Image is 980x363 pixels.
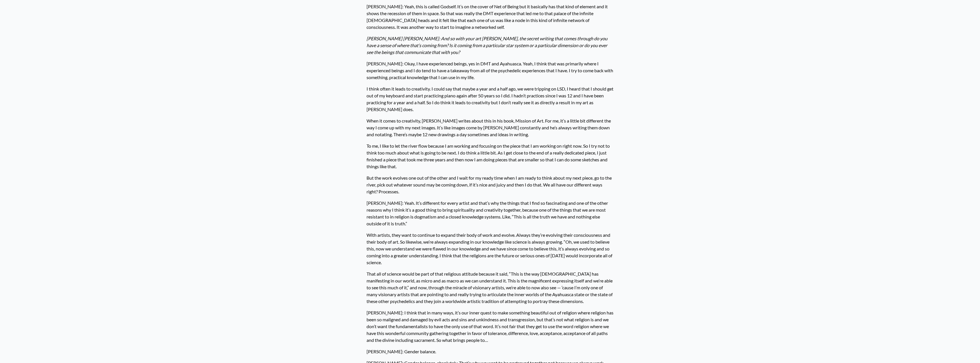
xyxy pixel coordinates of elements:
p: [PERSON_NAME]: Yeah, this is called Godself. It’s on the cover of Net of Being but it basically h... [367,1,614,33]
p: [PERSON_NAME]: Yeah. It’s different for every artist and that’s why the things that I find so fas... [367,197,614,229]
p: [PERSON_NAME]: Okay, I have experienced beings, yes in DMT and Ayahuasca. Yeah, I think that was ... [367,58,614,83]
p: That all of science would be part of that religious attitude because it said, “This is the way [D... [367,268,614,307]
p: I think often it leads to creativity. I could say that maybe a year and a half ago, we were tripp... [367,83,614,115]
p: But the work evolves one out of the other and I wait for my ready time when I am ready to think a... [367,172,614,197]
p: When it comes to creativity, [PERSON_NAME] writes about this in his book, Mission of Art. For me,... [367,115,614,140]
p: [PERSON_NAME]: I think that in many ways, it’s our inner quest to make something beautiful out of... [367,307,614,346]
p: [PERSON_NAME]: Gender balance. [367,346,614,357]
p: With artists, they want to continue to expand their body of work and evolve. Always they’re evolv... [367,229,614,268]
p: To me, I like to let the river flow because I am working and focusing on the piece that I am work... [367,140,614,172]
em: [PERSON_NAME] [PERSON_NAME]: And so with your art [PERSON_NAME], the secret writing that comes th... [367,36,607,55]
